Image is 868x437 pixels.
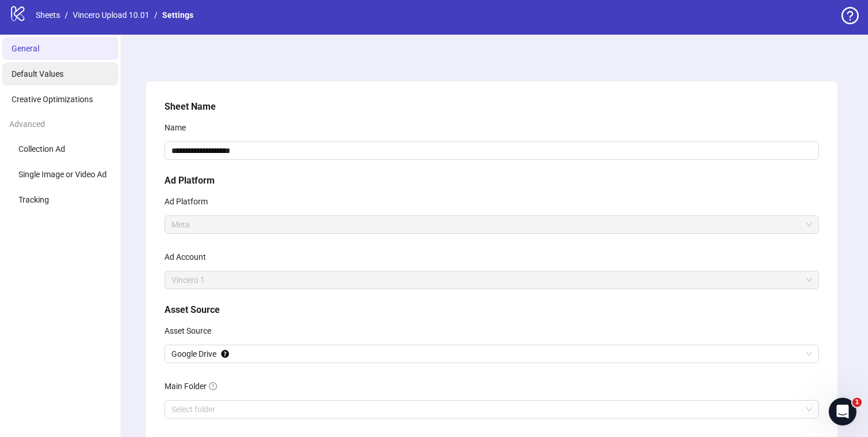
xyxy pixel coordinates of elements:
span: General [12,44,39,53]
label: Asset Source [164,322,219,340]
a: Settings [160,9,196,21]
li: / [154,9,158,21]
li: / [65,9,68,21]
h5: Ad Platform [164,174,819,188]
span: Vincero 1 [171,271,812,289]
label: Ad Platform [164,192,215,211]
label: Name [164,118,193,137]
a: Vincero Upload 10.01 [70,9,152,21]
span: Creative Optimizations [12,95,93,104]
span: 1 [852,398,862,407]
label: Main Folder [164,377,225,395]
span: Single Image or Video Ad [18,170,107,179]
span: question-circle [841,7,859,24]
span: question-circle [209,382,217,390]
iframe: Intercom live chat [829,398,856,425]
label: Ad Account [164,248,214,266]
span: Collection Ad [18,144,65,154]
h5: Asset Source [164,303,819,317]
span: Meta [171,216,812,233]
a: Sheets [33,9,62,21]
input: Name [164,141,819,160]
span: Google Drive [171,345,812,363]
span: Default Values [12,69,63,79]
span: Tracking [18,195,49,204]
h5: Sheet Name [164,100,819,114]
div: Tooltip anchor [220,349,230,359]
